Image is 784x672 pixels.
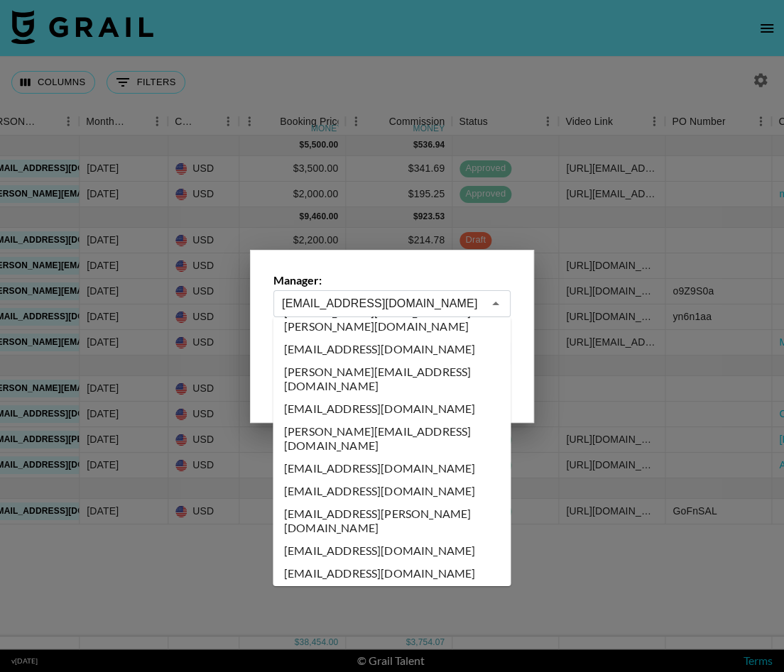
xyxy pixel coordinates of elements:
[273,360,511,397] li: [PERSON_NAME][EMAIL_ADDRESS][DOMAIN_NAME]
[273,457,511,480] li: [EMAIL_ADDRESS][DOMAIN_NAME]
[273,562,511,585] li: [EMAIL_ADDRESS][DOMAIN_NAME]
[273,273,511,287] label: Manager:
[273,539,511,562] li: [EMAIL_ADDRESS][DOMAIN_NAME]
[486,294,506,314] button: Close
[273,502,511,539] li: [EMAIL_ADDRESS][PERSON_NAME][DOMAIN_NAME]
[273,585,511,622] li: [EMAIL_ADDRESS][PERSON_NAME][DOMAIN_NAME]
[273,338,511,360] li: [EMAIL_ADDRESS][DOMAIN_NAME]
[273,420,511,457] li: [PERSON_NAME][EMAIL_ADDRESS][DOMAIN_NAME]
[273,397,511,420] li: [EMAIL_ADDRESS][DOMAIN_NAME]
[273,480,511,502] li: [EMAIL_ADDRESS][DOMAIN_NAME]
[273,301,511,338] li: [PERSON_NAME][EMAIL_ADDRESS][PERSON_NAME][DOMAIN_NAME]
